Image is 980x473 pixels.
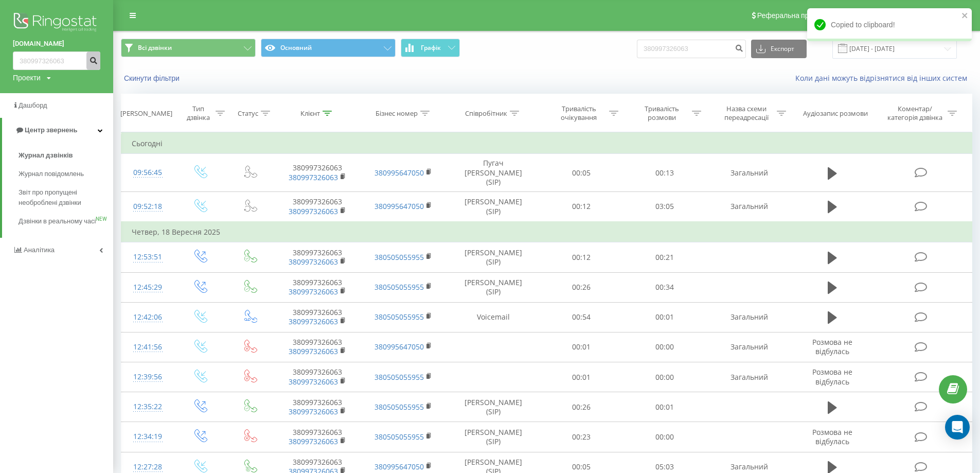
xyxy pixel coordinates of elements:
td: 380997326063 [274,272,361,302]
button: Графік [401,39,460,57]
a: Журнал повідомлень [19,165,113,183]
div: Бізнес номер [376,109,418,118]
a: 380505055955 [375,432,424,442]
div: 12:45:29 [132,277,164,297]
td: Загальний [706,362,792,392]
span: Всі дзвінки [138,44,172,52]
div: Тривалість розмови [634,104,689,122]
a: 380997326063 [289,287,338,296]
span: Аналiтика [24,246,55,254]
div: 12:34:19 [132,427,164,447]
a: Коли дані можуть відрізнятися вiд інших систем [795,73,972,83]
div: Назва схеми переадресації [719,104,774,122]
td: 00:00 [623,362,706,392]
a: 380997326063 [289,206,338,216]
td: 00:13 [623,154,706,192]
span: Реферальна програма [757,11,833,20]
td: 380997326063 [274,332,361,362]
div: Тип дзвінка [184,104,213,122]
td: [PERSON_NAME] (SIP) [447,392,540,422]
button: Всі дзвінки [121,39,256,57]
span: Розмова не відбулась [812,337,852,356]
td: 380997326063 [274,302,361,332]
a: 380505055955 [375,312,424,322]
a: Центр звернень [2,118,113,143]
td: Загальний [706,191,792,222]
a: 380995647050 [375,201,424,211]
span: Розмова не відбулась [812,367,852,386]
td: Загальний [706,154,792,192]
td: 00:21 [623,242,706,272]
td: 00:01 [540,362,622,392]
span: Журнал дзвінків [19,150,73,161]
span: Звіт про пропущені необроблені дзвінки [19,187,108,208]
div: Тривалість очікування [551,104,607,122]
a: 380997326063 [289,407,338,416]
button: close [961,11,969,21]
a: Звіт про пропущені необроблені дзвінки [19,183,113,212]
td: 00:00 [623,422,706,452]
div: Open Intercom Messenger [945,415,970,440]
div: 12:53:51 [132,247,164,267]
button: Основний [261,39,396,57]
td: 00:01 [623,392,706,422]
td: 00:01 [540,332,622,362]
span: Журнал повідомлень [19,169,84,179]
button: Експорт [751,40,807,58]
span: Центр звернень [25,126,77,134]
img: Ringostat logo [13,10,100,36]
div: 09:52:18 [132,197,164,217]
td: [PERSON_NAME] (SIP) [447,422,540,452]
div: 12:41:56 [132,337,164,357]
div: Співробітник [465,109,507,118]
td: 380997326063 [274,242,361,272]
td: 00:01 [623,302,706,332]
span: Графік [421,44,441,51]
div: [PERSON_NAME] [120,109,172,118]
div: 12:42:06 [132,307,164,327]
span: Дзвінки в реальному часі [19,216,96,226]
td: 00:54 [540,302,622,332]
td: Voicemail [447,302,540,332]
a: 380995647050 [375,168,424,178]
td: 00:34 [623,272,706,302]
td: Четвер, 18 Вересня 2025 [121,222,972,242]
td: 00:12 [540,191,622,222]
a: [DOMAIN_NAME] [13,39,100,49]
a: 380995647050 [375,342,424,352]
div: Проекти [13,73,41,83]
div: Аудіозапис розмови [803,109,868,118]
td: 380997326063 [274,191,361,222]
div: 09:56:45 [132,163,164,183]
div: Клієнт [300,109,320,118]
td: 380997326063 [274,362,361,392]
td: 00:26 [540,392,622,422]
td: [PERSON_NAME] (SIP) [447,191,540,222]
span: Дашборд [19,101,47,109]
a: 380997326063 [289,257,338,267]
div: Коментар/категорія дзвінка [885,104,945,122]
a: 380505055955 [375,372,424,382]
div: Статус [238,109,258,118]
a: 380997326063 [289,346,338,356]
div: 12:39:56 [132,367,164,387]
td: [PERSON_NAME] (SIP) [447,242,540,272]
a: 380997326063 [289,436,338,446]
a: Дзвінки в реальному часіNEW [19,212,113,231]
a: 380997326063 [289,317,338,326]
td: Загальний [706,332,792,362]
a: 380997326063 [289,172,338,182]
td: [PERSON_NAME] (SIP) [447,272,540,302]
a: 380505055955 [375,402,424,412]
input: Пошук за номером [637,40,746,58]
td: 03:05 [623,191,706,222]
div: Copied to clipboard! [807,8,972,41]
a: Журнал дзвінків [19,146,113,165]
td: Загальний [706,302,792,332]
td: Пугач [PERSON_NAME] (SIP) [447,154,540,192]
span: Розмова не відбулась [812,427,852,446]
td: 00:23 [540,422,622,452]
td: 380997326063 [274,154,361,192]
div: 12:35:22 [132,397,164,417]
td: 380997326063 [274,392,361,422]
